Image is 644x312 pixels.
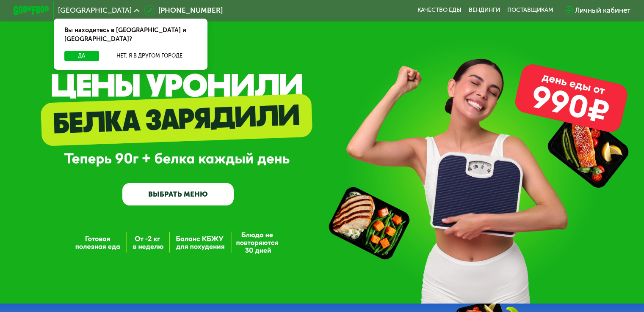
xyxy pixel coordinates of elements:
button: Нет, я в другом городе [102,51,197,61]
a: Вендинги [469,7,500,14]
div: Личный кабинет [575,5,630,16]
div: Вы находитесь в [GEOGRAPHIC_DATA] и [GEOGRAPHIC_DATA]? [54,19,207,51]
a: [PHONE_NUMBER] [144,5,223,16]
a: Качество еды [417,7,462,14]
a: ВЫБРАТЬ МЕНЮ [122,183,234,205]
div: поставщикам [507,7,553,14]
button: Да [64,51,99,61]
span: [GEOGRAPHIC_DATA] [58,7,132,14]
